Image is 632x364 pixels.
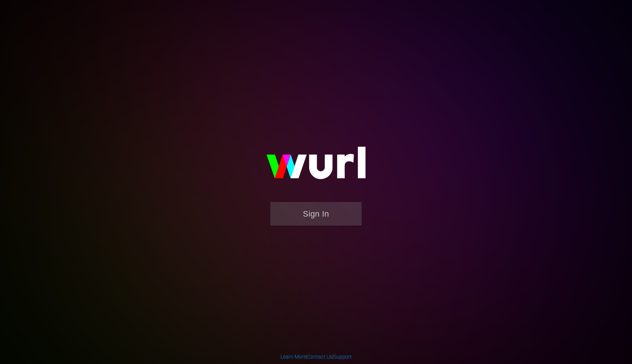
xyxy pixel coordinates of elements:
a: Support [334,354,352,360]
a: Learn More [281,354,306,360]
a: Contact Us [307,354,332,360]
img: wurl-logo-on-black-223613ac3d8ba8fe6dc639794a292ebdb59501304c7dfd60c99c58986ef67473.svg [243,131,389,202]
div: | | [281,353,352,360]
button: Sign In [270,202,362,226]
